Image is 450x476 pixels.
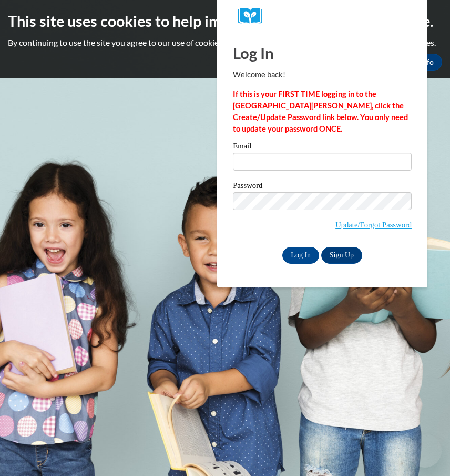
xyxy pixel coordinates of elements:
[233,42,412,64] h1: Log In
[233,142,412,153] label: Email
[8,11,442,32] h2: This site uses cookies to help improve your learning experience.
[233,90,408,133] strong: If this is your FIRST TIME logging in to the [GEOGRAPHIC_DATA][PERSON_NAME], click the Create/Upd...
[282,247,319,264] input: Log In
[238,8,270,24] img: Logo brand
[233,182,412,192] label: Password
[321,247,362,264] a: Sign Up
[233,69,412,81] p: Welcome back!
[238,8,406,24] a: COX Campus
[335,221,412,229] a: Update/Forgot Password
[408,434,442,468] iframe: Button to launch messaging window
[8,37,442,48] p: By continuing to use the site you agree to our use of cookies. Use the ‘More info’ button to read...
